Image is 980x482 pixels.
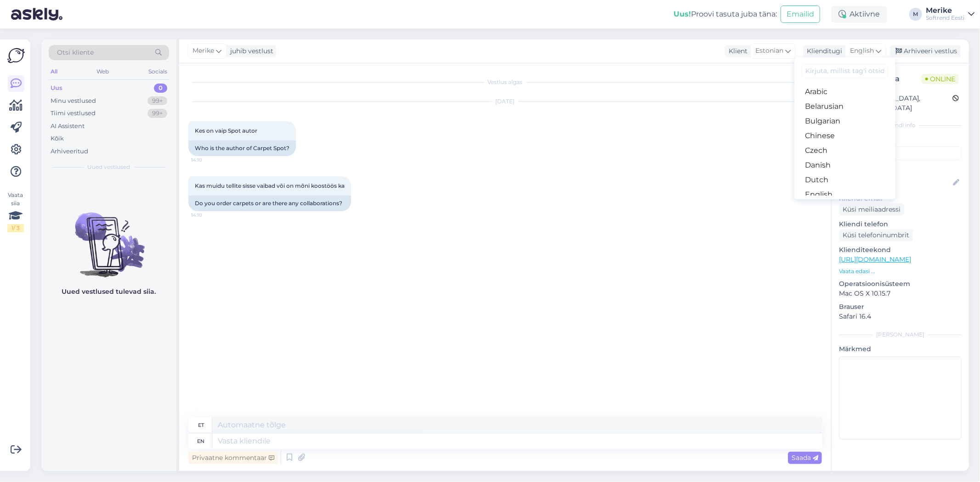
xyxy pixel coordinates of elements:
[839,146,962,160] input: Lisa tag
[794,158,895,173] a: Danish
[839,164,962,174] p: Kliendi nimi
[839,194,962,203] p: Kliendi email
[839,178,951,188] input: Lisa nimi
[839,135,962,145] p: Kliendi tag'id
[926,7,964,14] div: Merike
[7,47,25,64] img: Askly Logo
[839,121,962,129] div: Kliendi info
[792,454,818,462] span: Saada
[51,147,88,156] div: Arhiveeritud
[725,46,748,56] div: Klient
[839,312,962,321] p: Safari 16.4
[794,143,895,158] a: Czech
[839,245,962,255] p: Klienditeekond
[51,84,62,93] div: Uus
[188,140,296,156] div: Who is the author of Carpet Spot?
[794,173,895,187] a: Dutch
[850,46,874,56] span: English
[7,224,24,232] div: 1 / 3
[51,96,96,106] div: Minu vestlused
[95,66,111,78] div: Web
[191,157,226,163] span: 14:10
[842,94,952,113] div: [GEOGRAPHIC_DATA], [GEOGRAPHIC_DATA]
[794,187,895,202] a: English
[674,9,777,20] div: Proovi tasuta juba täna:
[839,229,913,241] div: Küsi telefoninumbrit
[51,122,85,131] div: AI Assistent
[794,129,895,143] a: Chinese
[803,46,842,56] div: Klienditugi
[195,127,257,134] span: Kes on vaip Spot autor
[674,10,691,18] b: Uus!
[227,46,273,56] div: juhib vestlust
[922,74,959,84] span: Online
[195,182,345,189] span: Kas muidu tellite sisse vaibad või on mõni koostöös ka
[839,302,962,312] p: Brauser
[49,66,59,78] div: All
[926,7,974,22] a: MerikeSoftrend Eesti
[188,78,822,86] div: Vestlus algas
[926,14,964,22] div: Softrend Eesti
[198,417,204,433] div: et
[794,114,895,129] a: Bulgarian
[839,331,962,339] div: [PERSON_NAME]
[909,8,922,21] div: M
[839,279,962,289] p: Operatsioonisüsteem
[51,134,64,143] div: Kõik
[839,289,962,298] p: Mac OS X 10.15.7
[839,219,962,229] p: Kliendi telefon
[781,6,820,23] button: Emailid
[198,433,205,449] div: en
[57,48,94,57] span: Otsi kliente
[188,196,351,211] div: Do you order carpets or are there any collaborations?
[839,344,962,354] p: Märkmed
[794,84,895,99] a: Arabic
[839,255,911,263] a: [URL][DOMAIN_NAME]
[188,452,278,464] div: Privaatne kommentaar
[188,97,822,106] div: [DATE]
[831,6,887,22] div: Aktiivne
[41,196,176,279] img: No chats
[794,99,895,114] a: Belarusian
[62,287,156,297] p: Uued vestlused tulevad siia.
[51,109,96,118] div: Tiimi vestlused
[839,203,904,216] div: Küsi meiliaadressi
[755,46,783,56] span: Estonian
[147,109,167,118] div: 99+
[839,267,962,275] p: Vaata edasi ...
[147,96,167,106] div: 99+
[154,84,167,93] div: 0
[147,66,169,78] div: Socials
[7,191,24,232] div: Vaata siia
[88,163,130,171] span: Uued vestlused
[191,212,226,219] span: 14:10
[193,46,214,56] span: Merike
[890,45,961,57] div: Arhiveeri vestlus
[802,64,888,78] input: Kirjuta, millist tag'i otsid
